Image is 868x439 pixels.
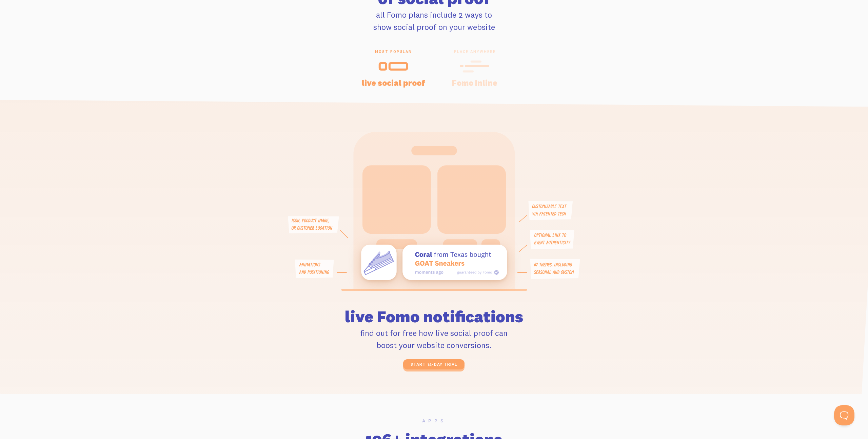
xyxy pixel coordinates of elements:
[361,49,426,54] span: most popular
[403,359,465,369] a: start 14-day trial
[293,327,574,351] p: find out for free how live social proof can boost your website conversions.
[442,49,507,54] span: place anywhere
[361,79,426,87] h4: live social proof
[245,418,623,423] h6: Apps
[834,405,854,425] iframe: Help Scout Beacon - Open
[442,79,507,87] h4: Fomo Inline
[293,292,574,325] h2: live Fomo notifications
